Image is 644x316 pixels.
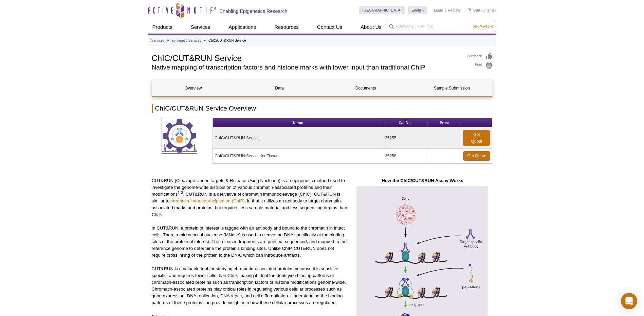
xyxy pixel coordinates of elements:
h2: Native mapping of transcription factors and histone marks with lower input than traditional ChIP [152,64,460,71]
h2: Enabling Epigenetics Research [220,8,288,14]
p: CUT&RUN (Cleavage Under Targets & Release Using Nuclease) is an epigenetic method used to investi... [152,177,348,218]
a: Login [434,8,443,13]
a: Print [467,62,493,69]
td: 25258 [383,149,427,163]
td: ChIC/CUT&RUN Service for Tissue [213,149,383,163]
h2: ChIC/CUT&RUN Service Overview [152,104,493,113]
a: English [408,6,427,14]
a: Resources [270,21,303,34]
a: Documents [325,80,407,96]
a: chromatin immunoprecipitation (ChIP) [169,198,244,203]
a: [GEOGRAPHIC_DATA] [359,6,405,14]
a: Data [238,80,321,96]
a: Services [151,38,164,44]
a: Get Quote [463,130,490,146]
img: Your Cart [468,8,472,12]
li: | [445,6,446,14]
p: In CUT&RUN, a protein of interest is tagged with an antibody and bound to the chromatin in intact... [152,225,348,259]
th: Cat No. [383,118,427,127]
th: Price [427,118,462,127]
p: CUT&RUN is a valuable tool for studying chromatin-associated proteins because it is sensitive, sp... [152,265,348,306]
td: ChIC/CUT&RUN Service [213,127,383,149]
h1: ChIC/CUT&RUN Service [152,53,460,63]
input: Keyword, Cat. No. [386,21,496,32]
a: Contact Us [313,21,346,34]
li: » [204,39,206,42]
td: 25255 [383,127,427,149]
span: Search [473,24,493,29]
a: Applications [224,21,260,34]
a: Cart [468,8,480,13]
a: Products [148,21,177,34]
sup: 1-3 [178,191,183,195]
a: Sample Submission [411,80,493,96]
a: Get Quote [463,151,490,161]
a: Overview [152,80,235,96]
strong: How the ChIC/CUT&RUN Assay Works [382,178,463,183]
a: Services [187,21,215,34]
li: ChIC/CUT&RUN Service [208,39,246,42]
img: ChIC/CUT&RUN Service [162,118,197,154]
th: Name [213,118,383,127]
button: Search [471,23,495,29]
a: Epigenetic Services [171,38,201,44]
a: Feedback [467,53,493,60]
li: (0 items) [468,6,496,14]
li: » [167,39,169,42]
a: About Us [356,21,386,34]
div: Open Intercom Messenger [621,293,637,309]
a: Register [448,8,462,13]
